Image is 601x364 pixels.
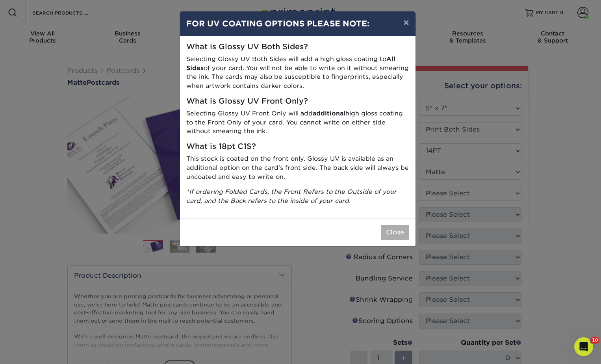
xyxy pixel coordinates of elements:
h5: What is 18pt C1S? [186,142,409,151]
strong: All Sides [186,55,395,72]
h5: What is Glossy UV Front Only? [186,97,409,106]
p: Selecting Glossy UV Front Only will add high gloss coating to the Front Only of your card. You ca... [186,109,409,136]
p: This stock is coated on the front only. Glossy UV is available as an additional option on the car... [186,154,409,181]
strong: additional [313,110,345,117]
iframe: Intercom live chat [574,337,593,356]
span: 10 [590,337,599,344]
h5: What is Glossy UV Both Sides? [186,43,409,52]
button: × [397,11,415,33]
i: *If ordering Folded Cards, the Front Refers to the Outside of your card, and the Back refers to t... [186,188,397,204]
h4: FOR UV COATING OPTIONS PLEASE NOTE: [186,18,409,30]
button: Close [381,225,409,240]
p: Selecting Glossy UV Both Sides will add a high gloss coating to of your card. You will not be abl... [186,55,409,91]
